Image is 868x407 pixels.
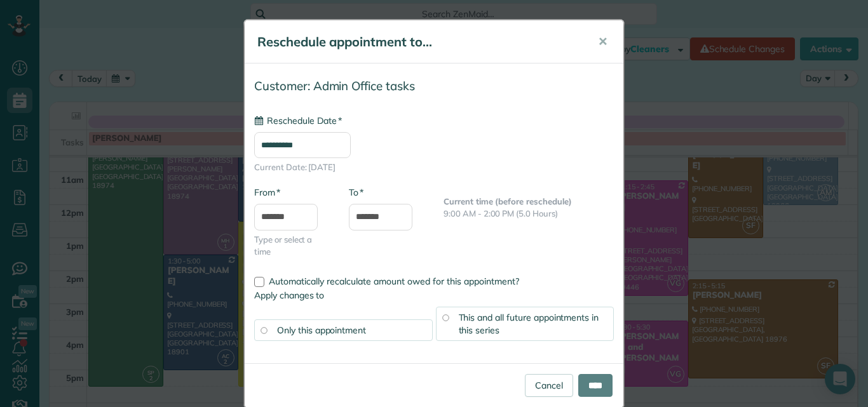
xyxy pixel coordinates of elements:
[254,161,614,173] span: Current Date: [DATE]
[254,114,342,127] label: Reschedule Date
[598,34,607,49] span: ✕
[525,374,573,397] a: Cancel
[269,276,519,287] span: Automatically recalculate amount owed for this appointment?
[444,196,572,206] b: Current time (before reschedule)
[444,208,614,220] p: 9:00 AM - 2:00 PM (5.0 Hours)
[254,186,280,199] label: From
[254,79,614,93] h4: Customer: Admin Office tasks
[277,324,366,336] span: Only this appointment
[442,314,449,321] input: This and all future appointments in this series
[261,327,267,333] input: Only this appointment
[459,312,599,336] span: This and all future appointments in this series
[257,33,580,51] h5: Reschedule appointment to...
[349,186,363,199] label: To
[254,289,614,302] label: Apply changes to
[254,234,330,258] span: Type or select a time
